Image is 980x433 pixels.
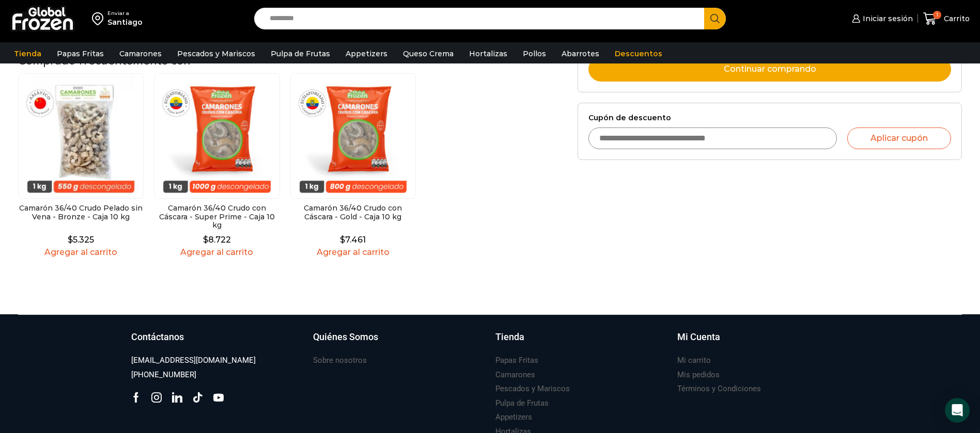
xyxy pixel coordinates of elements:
[290,204,416,221] h2: Camarón 36/40 Crudo con Cáscara - Gold - Caja 10 kg
[131,330,184,344] h3: Contáctanos
[588,114,951,122] label: Cupón de descuento
[92,10,107,27] img: address-field-icon.svg
[131,368,196,382] a: [PHONE_NUMBER]
[313,330,485,354] a: Quiénes Somos
[203,235,208,245] span: $
[154,247,279,257] a: Agregar al carrito
[495,354,538,367] a: Papas Fritas
[677,330,849,354] a: Mi Cuenta
[556,44,604,63] a: Abarrotes
[18,247,144,257] a: Agregar al carrito
[849,8,912,29] a: Iniciar sesión
[18,204,144,221] h2: Camarón 36/40 Crudo Pelado sin Vena - Bronze - Caja 10 kg
[131,355,256,366] h3: [EMAIL_ADDRESS][DOMAIN_NAME]
[860,13,913,24] span: Iniciar sesión
[340,235,345,245] span: $
[131,370,196,380] h3: [PHONE_NUMBER]
[518,44,551,63] a: Pollos
[941,13,970,24] span: Carrito
[495,383,570,394] h3: Pescados y Mariscos
[677,382,761,396] a: Términos y Condiciones
[107,17,143,27] div: Santiago
[945,398,970,423] div: Open Intercom Messenger
[495,330,524,344] h3: Tienda
[495,382,570,396] a: Pescados y Mariscos
[677,330,720,344] h3: Mi Cuenta
[933,11,941,19] span: 1
[154,204,279,230] h2: Camarón 36/40 Crudo con Cáscara - Super Prime - Caja 10 kg
[495,368,535,382] a: Camarones
[495,355,538,366] h3: Papas Fritas
[290,247,416,257] a: Agregar al carrito
[340,235,366,245] bdi: 7.461
[313,355,367,366] h3: Sobre nosotros
[495,330,667,354] a: Tienda
[677,354,711,367] a: Mi carrito
[68,235,94,245] bdi: 5.325
[172,44,260,63] a: Pescados y Mariscos
[495,412,532,423] h3: Appetizers
[131,330,303,354] a: Contáctanos
[68,235,73,245] span: $
[131,354,256,367] a: [EMAIL_ADDRESS][DOMAIN_NAME]
[398,44,459,63] a: Queso Crema
[847,127,951,149] button: Aplicar cupón
[340,44,393,63] a: Appetizers
[704,8,726,29] button: Search button
[266,44,335,63] a: Pulpa de Frutas
[923,7,970,31] a: 1 Carrito
[677,370,720,380] h3: Mis pedidos
[610,44,667,63] a: Descuentos
[495,370,535,380] h3: Camarones
[464,44,512,63] a: Hortalizas
[677,355,711,366] h3: Mi carrito
[495,396,549,410] a: Pulpa de Frutas
[313,330,378,344] h3: Quiénes Somos
[52,44,109,63] a: Papas Fritas
[588,57,951,82] a: Continuar comprando
[107,10,143,17] div: Enviar a
[9,44,46,63] a: Tienda
[677,383,761,394] h3: Términos y Condiciones
[677,368,720,382] a: Mis pedidos
[495,410,532,424] a: Appetizers
[203,235,231,245] bdi: 8.722
[114,44,167,63] a: Camarones
[495,398,549,409] h3: Pulpa de Frutas
[313,354,367,367] a: Sobre nosotros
